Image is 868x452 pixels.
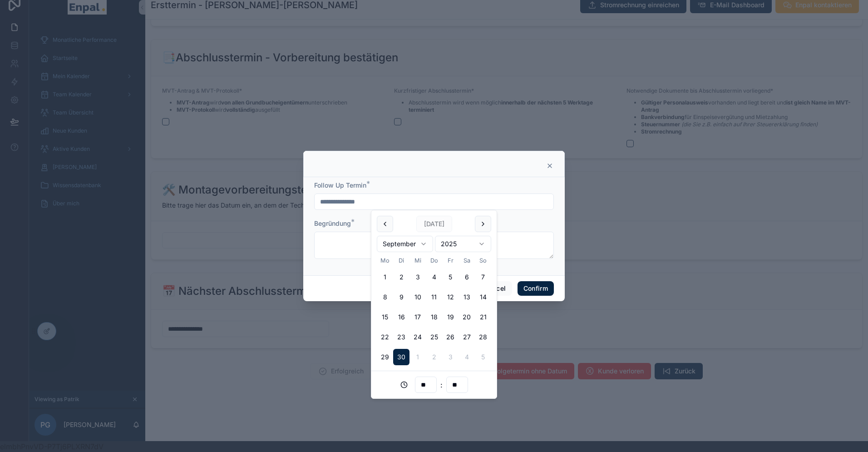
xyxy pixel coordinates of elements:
button: Donnerstag, 2. Oktober 2025 [426,349,442,365]
button: Freitag, 12. September 2025 [442,289,459,305]
th: Montag [377,256,393,265]
button: Samstag, 4. Oktober 2025 [459,349,475,365]
button: Mittwoch, 24. September 2025 [409,329,426,345]
th: Dienstag [393,256,409,265]
button: Sonntag, 28. September 2025 [475,329,491,345]
button: Samstag, 27. September 2025 [459,329,475,345]
button: Montag, 8. September 2025 [377,289,393,305]
th: Donnerstag [426,256,442,265]
span: Begründung [314,219,351,227]
button: Donnerstag, 4. September 2025 [426,269,442,285]
div: : [377,377,491,393]
button: Today, Dienstag, 30. September 2025, selected [393,349,409,365]
button: Sonntag, 7. September 2025 [475,269,491,285]
button: Donnerstag, 11. September 2025 [426,289,442,305]
span: Follow Up Termin [314,181,366,189]
button: Montag, 29. September 2025 [377,349,393,365]
th: Sonntag [475,256,491,265]
button: Confirm [518,281,554,296]
button: Freitag, 5. September 2025 [442,269,459,285]
button: Dienstag, 2. September 2025 [393,269,409,285]
button: Montag, 22. September 2025 [377,329,393,345]
table: September 2025 [377,256,491,365]
button: Sonntag, 21. September 2025 [475,309,491,325]
button: Dienstag, 9. September 2025 [393,289,409,305]
button: Mittwoch, 17. September 2025 [409,309,426,325]
button: Mittwoch, 10. September 2025 [409,289,426,305]
button: Samstag, 6. September 2025 [459,269,475,285]
button: Sonntag, 5. Oktober 2025 [475,349,491,365]
button: Montag, 15. September 2025 [377,309,393,325]
th: Mittwoch [409,256,426,265]
button: Sonntag, 14. September 2025 [475,289,491,305]
button: Donnerstag, 25. September 2025 [426,329,442,345]
button: Montag, 1. September 2025 [377,269,393,285]
button: Mittwoch, 3. September 2025 [409,269,426,285]
button: Mittwoch, 1. Oktober 2025 [409,349,426,365]
button: Samstag, 13. September 2025 [459,289,475,305]
button: Freitag, 3. Oktober 2025 [442,349,459,365]
button: Donnerstag, 18. September 2025 [426,309,442,325]
button: Freitag, 26. September 2025 [442,329,459,345]
button: Dienstag, 16. September 2025 [393,309,409,325]
button: Dienstag, 23. September 2025 [393,329,409,345]
button: Samstag, 20. September 2025 [459,309,475,325]
button: Freitag, 19. September 2025 [442,309,459,325]
th: Samstag [459,256,475,265]
th: Freitag [442,256,459,265]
